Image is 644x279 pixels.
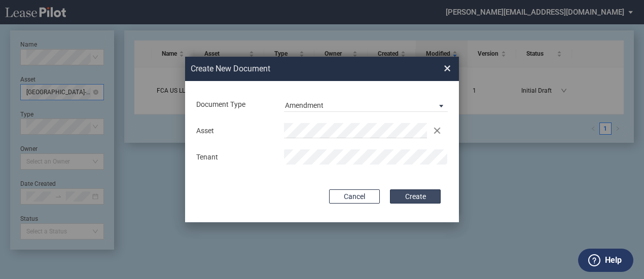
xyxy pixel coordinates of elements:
md-dialog: Create New ... [185,57,459,223]
div: Tenant [191,152,278,163]
div: Document Type [191,100,278,110]
button: Create [390,189,441,204]
div: Asset [191,126,278,136]
span: × [444,60,451,76]
label: Help [605,254,622,267]
md-select: Document Type: Amendment [284,97,448,112]
div: Amendment [285,101,324,109]
h2: Create New Document [191,63,408,74]
button: Cancel [329,189,380,204]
